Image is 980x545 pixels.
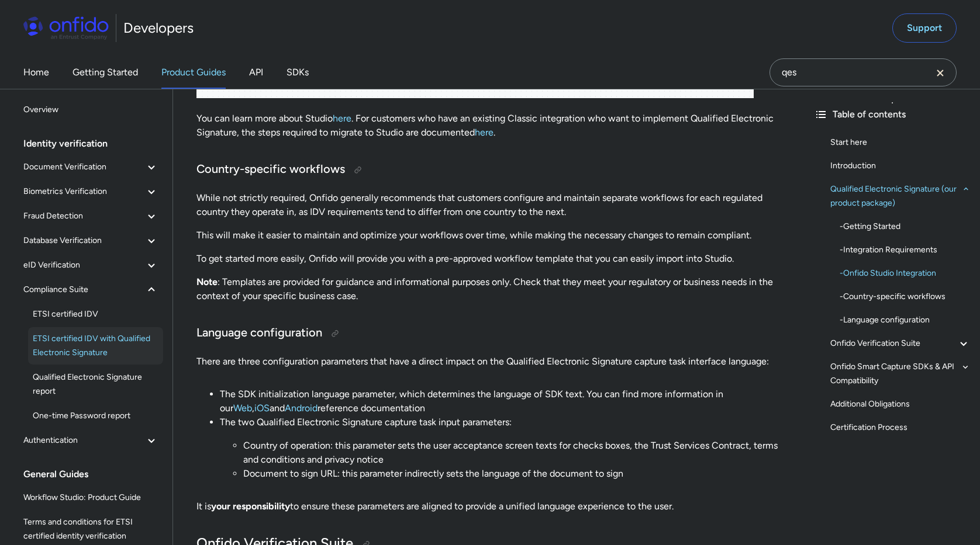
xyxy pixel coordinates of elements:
p: While not strictly required, Onfido generally recommends that customers configure and maintain se... [196,191,781,219]
a: Additional Obligations [830,397,971,411]
a: ETSI certified IDV [28,303,163,326]
a: -Language configuration [840,313,971,327]
button: Document Verification [19,155,163,179]
div: Identity verification [23,132,168,155]
button: Fraud Detection [19,204,163,228]
a: Overview [19,98,163,122]
a: SDKs [287,56,309,89]
div: - Country-specific workflows [840,290,971,304]
a: iOS [254,402,270,414]
a: Home [23,56,49,89]
div: - Getting Started [840,220,971,234]
button: Authentication [19,429,163,452]
span: Overview [23,103,158,117]
input: Onfido search input field [769,58,957,86]
a: Product Guides [161,56,226,89]
a: Support [892,13,957,43]
div: - Integration Requirements [840,243,971,257]
span: eID Verification [23,258,144,272]
p: It is to ensure these parameters are aligned to provide a unified language experience to the user. [196,499,781,513]
a: Introduction [830,159,971,173]
a: Onfido Verification Suite [830,336,971,350]
div: General Guides [23,463,168,486]
a: here [475,127,494,138]
span: ETSI certified IDV [33,307,158,321]
button: Compliance Suite [19,278,163,301]
a: -Integration Requirements [840,243,971,257]
div: - Onfido Studio Integration [840,266,971,280]
a: API [249,56,263,89]
button: eID Verification [19,254,163,277]
li: The SDK initialization language parameter, which determines the language of SDK text. You can fin... [220,387,781,415]
strong: your responsibility [211,501,290,512]
a: Onfido Smart Capture SDKs & API Compatibility [830,360,971,388]
p: To get started more easily, Onfido will provide you with a pre-approved workflow template that yo... [196,252,781,266]
span: Authentication [23,433,144,447]
a: ETSI certified IDV with Qualified Electronic Signature [28,327,163,365]
img: Onfido Logo [23,16,109,40]
a: Workflow Studio: Product Guide [19,486,163,509]
li: The two Qualified Electronic Signature capture task input parameters: [220,415,781,481]
a: Getting Started [73,56,138,89]
span: Document Verification [23,160,144,174]
h1: Developers [123,19,194,37]
h3: Country-specific workflows [196,161,781,179]
span: Qualified Electronic Signature report [33,370,158,398]
a: Android [285,402,318,414]
p: There are three configuration parameters that have a direct impact on the Qualified Electronic Si... [196,355,781,369]
a: One-time Password report [28,404,163,428]
span: Compliance Suite [23,283,144,297]
div: Table of contents [814,107,971,122]
a: Certification Process [830,421,971,435]
strong: Note [196,276,218,287]
span: One-time Password report [33,409,158,423]
svg: Clear search field button [933,66,947,80]
a: -Getting Started [840,220,971,234]
button: Biometrics Verification [19,180,163,203]
span: Terms and conditions for ETSI certified identity verification [23,515,158,543]
li: Country of operation: this parameter sets the user acceptance screen texts for checks boxes, the ... [243,439,781,467]
span: Workflow Studio: Product Guide [23,491,158,505]
div: - Language configuration [840,313,971,327]
p: This will make it easier to maintain and optimize your workflows over time, while making the nece... [196,228,781,242]
a: Qualified Electronic Signature (our product package) [830,182,971,210]
a: Qualified Electronic Signature report [28,366,163,403]
p: You can learn more about Studio . For customers who have an existing Classic integration who want... [196,112,781,140]
span: Biometrics Verification [23,185,144,199]
a: Start here [830,136,971,150]
h3: Language configuration [196,324,781,343]
a: -Onfido Studio Integration [840,266,971,280]
span: Fraud Detection [23,209,144,223]
a: -Country-specific workflows [840,290,971,304]
span: ETSI certified IDV with Qualified Electronic Signature [33,332,158,360]
span: Database Verification [23,234,144,248]
li: Document to sign URL: this parameter indirectly sets the language of the document to sign [243,467,781,481]
a: Web [233,402,252,414]
button: Database Verification [19,229,163,252]
p: : Templates are provided for guidance and informational purposes only. Check that they meet your ... [196,275,781,303]
a: here [333,113,351,124]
